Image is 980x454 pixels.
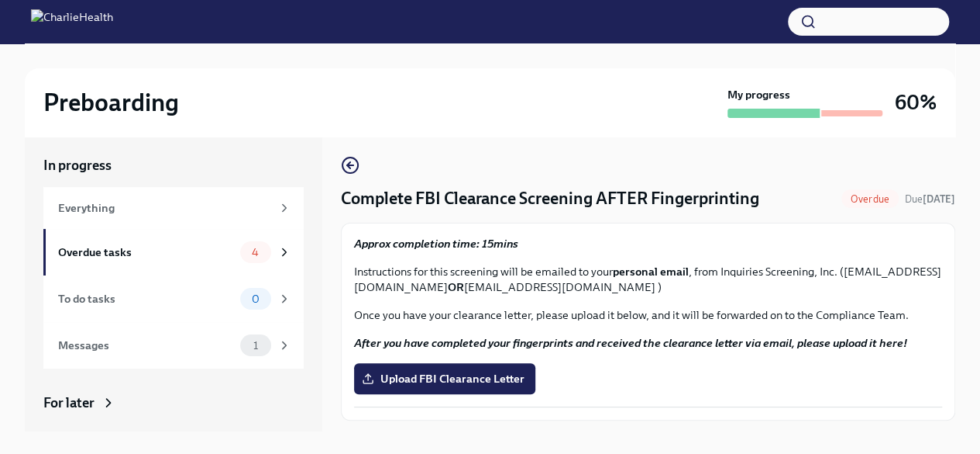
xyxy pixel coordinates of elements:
[727,87,790,102] strong: My progress
[58,199,271,217] div: Everything
[31,9,113,34] img: CharlieHealth
[923,193,955,205] strong: [DATE]
[365,371,524,386] span: Upload FBI Clearance Letter
[58,244,234,261] div: Overdue tasks
[905,192,955,206] span: August 22nd, 2025 09:00
[43,156,304,175] a: In progress
[43,393,95,412] div: For later
[43,87,179,118] h2: Preboarding
[354,264,942,295] p: Instructions for this screening will be emailed to your , from Inquiries Screening, Inc. ([EMAIL_...
[354,307,942,323] p: Once you have your clearance letter, please upload it below, and it will be forwarded on to the C...
[895,88,937,116] h3: 60%
[448,280,464,294] strong: OR
[242,247,268,258] span: 4
[354,336,907,350] strong: After you have completed your fingerprints and received the clearance letter via email, please up...
[841,193,899,205] span: Overdue
[43,276,304,322] a: To do tasks0
[43,229,304,276] a: Overdue tasks4
[43,393,304,412] a: For later
[43,322,304,369] a: Messages1
[244,340,267,352] span: 1
[43,187,304,229] a: Everything
[613,265,689,279] strong: personal email
[58,290,234,307] div: To do tasks
[354,363,535,394] label: Upload FBI Clearance Letter
[242,293,269,305] span: 0
[354,237,518,251] strong: Approx completion time: 15mins
[58,337,234,354] div: Messages
[341,187,759,210] h4: Complete FBI Clearance Screening AFTER Fingerprinting
[905,193,955,205] span: Due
